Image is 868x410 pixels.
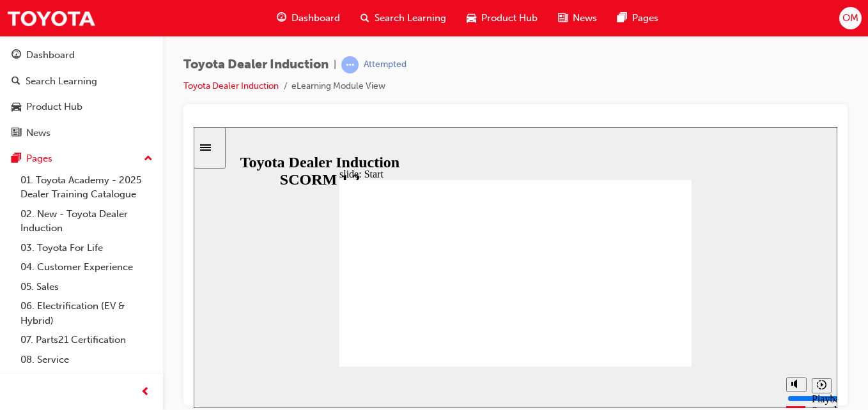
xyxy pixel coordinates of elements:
[456,5,548,31] a: car-iconProduct Hub
[26,48,75,63] div: Dashboard
[267,5,350,31] a: guage-iconDashboard
[26,126,50,140] div: News
[141,384,150,400] span: prev-icon
[15,257,158,277] a: 04. Customer Experience
[5,41,158,147] button: DashboardSearch LearningProduct HubNews
[481,11,538,26] span: Product Hub
[375,11,446,26] span: Search Learning
[291,11,340,26] span: Dashboard
[5,43,158,67] a: Dashboard
[12,50,21,61] span: guage-icon
[586,239,637,281] div: misc controls
[548,5,607,31] a: news-iconNews
[26,151,52,166] div: Pages
[558,10,568,26] span: news-icon
[607,5,669,31] a: pages-iconPages
[5,95,158,119] a: Product Hub
[12,102,21,113] span: car-icon
[15,204,158,238] a: 02. New - Toyota Dealer Induction
[593,250,613,265] button: Mute (Ctrl+Alt+M)
[5,147,158,171] button: Pages
[573,11,597,26] span: News
[15,330,158,350] a: 07. Parts21 Certification
[842,11,858,26] span: OM
[15,171,158,204] a: 01. Toyota Academy - 2025 Dealer Training Catalogue
[26,74,97,89] div: Search Learning
[12,128,21,139] span: news-icon
[594,266,676,277] input: volume
[467,10,476,26] span: car-icon
[15,350,158,370] a: 08. Service
[12,153,21,165] span: pages-icon
[291,79,385,94] li: eLearning Module View
[15,369,158,389] a: 09. Technical Training
[5,70,158,93] a: Search Learning
[26,100,82,114] div: Product Hub
[6,4,96,33] img: Trak
[5,121,158,145] a: News
[341,56,359,73] span: learningRecordVerb_ATTEMPT-icon
[15,296,158,330] a: 06. Electrification (EV & Hybrid)
[617,10,627,26] span: pages-icon
[360,10,369,26] span: search-icon
[15,238,158,258] a: 03. Toyota For Life
[15,277,158,297] a: 05. Sales
[364,59,407,71] div: Attempted
[144,151,153,167] span: up-icon
[618,251,638,266] button: Playback speed
[618,266,637,289] div: Playback Speed
[334,57,336,72] span: |
[839,7,862,29] button: OM
[277,10,286,26] span: guage-icon
[183,80,279,91] a: Toyota Dealer Induction
[183,57,329,72] span: Toyota Dealer Induction
[12,76,20,87] span: search-icon
[632,11,658,26] span: Pages
[350,5,456,31] a: search-iconSearch Learning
